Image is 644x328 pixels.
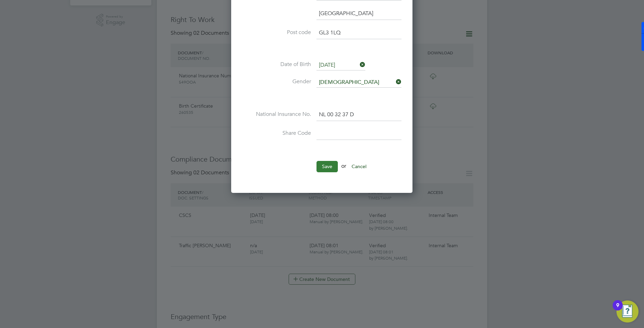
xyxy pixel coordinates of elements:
button: Save [316,161,338,172]
label: Share Code [242,130,311,137]
input: Select one [316,77,401,88]
label: Date of Birth [242,61,311,68]
input: Select one [316,60,365,70]
label: Post code [242,29,311,36]
input: Address line 3 [316,8,401,20]
div: 9 [616,305,619,314]
label: National Insurance No. [242,111,311,118]
li: or [242,161,401,179]
button: Open Resource Center, 9 new notifications [616,300,638,322]
label: Gender [242,78,311,85]
button: Cancel [346,161,372,172]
